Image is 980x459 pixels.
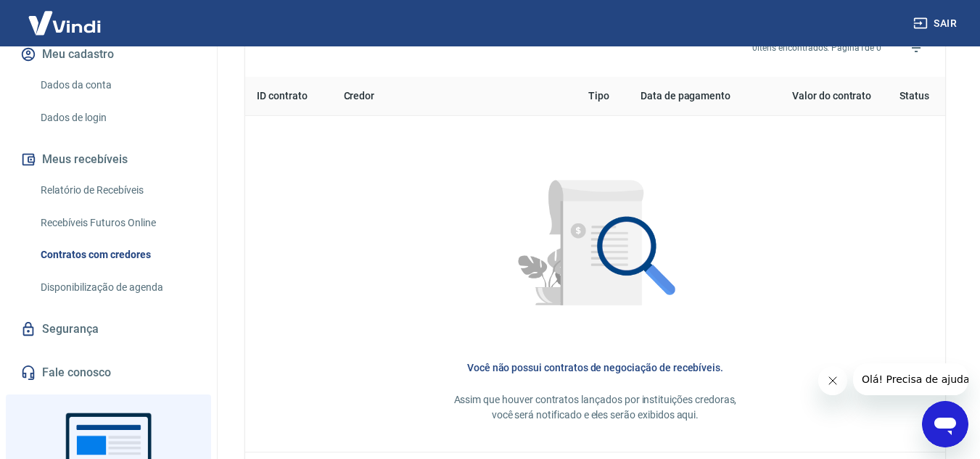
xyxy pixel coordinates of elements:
span: Olá! Precisa de ajuda? [9,10,122,22]
button: Meus recebíveis [17,144,199,175]
span: Filtros [899,30,934,65]
iframe: Fechar mensagem [818,366,847,395]
th: Valor do contrato [762,77,883,116]
img: Nenhum item encontrado [487,139,703,355]
th: Data de pagamento [629,77,762,116]
a: Contratos com credores [35,240,199,270]
span: Assim que houver contratos lançados por instituições credoras, você será notificado e eles serão ... [454,394,737,421]
iframe: Mensagem da empresa [853,363,968,395]
th: Credor [332,77,577,116]
a: Fale conosco [17,357,199,389]
a: Dados de login [35,103,199,133]
h6: Você não possui contratos de negociação de recebíveis. [268,360,922,375]
a: Dados da conta [35,70,199,100]
th: Tipo [577,77,629,116]
th: Status [883,77,945,116]
th: ID contrato [245,77,332,116]
a: Recebíveis Futuros Online [35,208,199,238]
iframe: Botão para abrir a janela de mensagens [922,401,968,447]
button: Sair [910,10,963,37]
p: 0 itens encontrados. Página 1 de 0 [752,41,881,54]
a: Relatório de Recebíveis [35,175,199,205]
img: Vindi [17,1,112,45]
a: Disponibilização de agenda [35,273,199,302]
a: Segurança [17,313,199,345]
button: Meu cadastro [17,38,199,70]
